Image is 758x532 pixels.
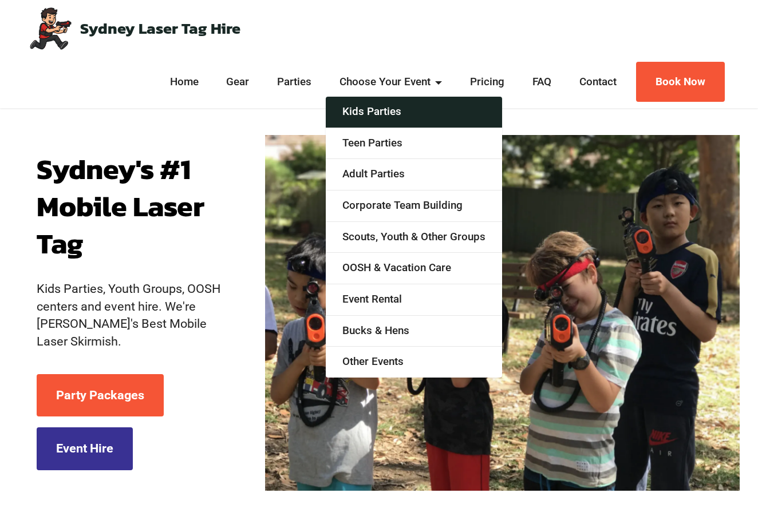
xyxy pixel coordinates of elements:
[167,74,202,89] a: Home
[274,74,315,89] a: Parties
[326,128,502,160] a: Teen Parties
[265,135,740,491] img: Epic Laser Tag Parties Sydney
[326,316,502,347] a: Bucks & Hens
[326,190,502,222] a: Corporate Team Building
[326,97,502,128] a: Kids Parties
[326,347,502,378] a: Other Events
[577,74,620,89] a: Contact
[37,280,228,350] p: Kids Parties, Youth Groups, OOSH centers and event hire. We're [PERSON_NAME]'s Best Mobile Laser ...
[326,284,502,316] a: Event Rental
[37,427,133,470] a: Event Hire
[37,148,204,265] strong: Sydney's #1 Mobile Laser Tag
[636,62,725,102] a: Book Now
[467,74,508,89] a: Pricing
[27,6,73,50] img: Mobile Laser Tag Parties Sydney
[80,21,240,36] a: Sydney Laser Tag Hire
[37,374,164,416] a: Party Packages
[326,222,502,253] a: Scouts, Youth & Other Groups
[326,159,502,190] a: Adult Parties
[337,74,445,89] a: Choose Your Event
[530,74,555,89] a: FAQ
[223,74,252,89] a: Gear
[326,253,502,284] a: OOSH & Vacation Care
